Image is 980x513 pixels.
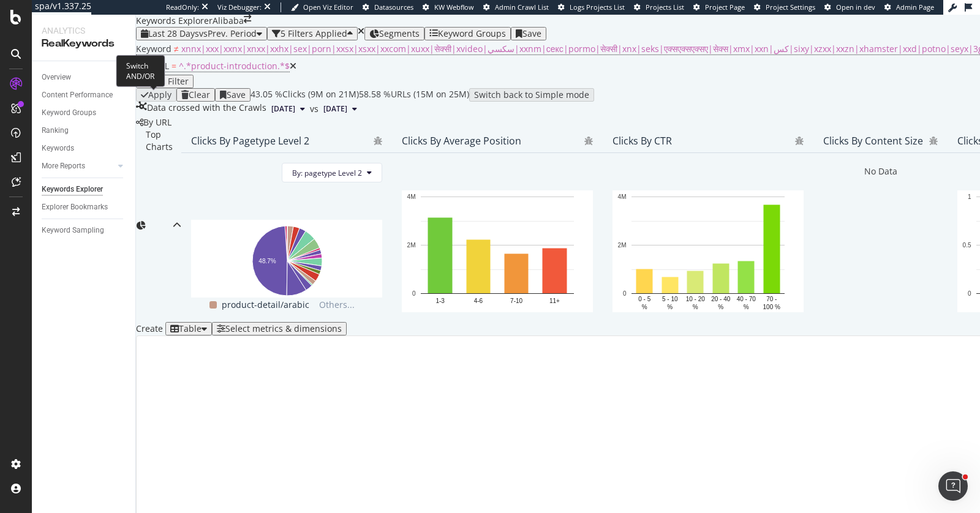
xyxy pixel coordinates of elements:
div: Alibaba [213,15,244,27]
button: Keyword Groups [424,27,511,40]
a: Projects List [634,2,684,12]
a: Open in dev [824,2,875,12]
button: Apply [136,88,176,102]
div: legacy label [136,116,171,129]
div: Data crossed with the Crawls [147,102,266,116]
button: [DATE] [266,102,310,116]
text: 10 - 20 [686,296,706,302]
span: Project Page [705,2,745,12]
div: No Data [864,165,897,178]
span: = [171,60,176,72]
div: More Reports [42,160,85,173]
svg: A chart. [191,220,382,298]
div: Top Charts [146,129,173,322]
text: 0 - 5 [638,296,650,302]
span: Others... [314,298,360,312]
a: Open Viz Editor [291,2,353,12]
div: 43.05 % Clicks ( 9M on 21M ) [251,88,359,102]
div: Create [136,322,212,335]
span: Datasources [374,2,413,12]
div: bug [374,137,382,145]
div: Ranking [42,124,69,137]
a: Explorer Bookmarks [42,201,127,214]
text: 48.7% [258,258,276,265]
span: Logs Projects List [570,2,625,12]
span: By URL [143,116,171,128]
text: 70 - [766,296,777,302]
span: Keyword [136,43,171,54]
div: RealKeywords [42,37,126,51]
text: 11+ [549,298,560,304]
a: Project Settings [754,2,815,12]
a: Datasources [363,2,413,12]
a: Keyword Groups [42,107,127,119]
div: Keyword Groups [42,107,96,119]
div: Apply [148,90,171,100]
button: Save [215,88,251,102]
div: Viz Debugger: [217,2,262,12]
button: Last 28 DaysvsPrev. Period [136,27,267,40]
div: 58.58 % URLs ( 15M on 25M ) [359,88,469,102]
a: KW Webflow [423,2,474,12]
text: 0 [412,290,416,297]
span: product-detail/arabic [222,298,309,312]
text: 0 [623,290,627,297]
text: 100 % [763,304,780,310]
a: Ranking [42,124,127,137]
span: ^.*product-introduction.*$ [179,60,290,72]
div: Explorer Bookmarks [42,201,108,214]
div: Clear [189,90,210,100]
text: % [718,304,723,310]
button: Save [511,27,546,40]
a: Overview [42,71,127,84]
text: 1-3 [435,298,445,304]
text: 20 - 40 [711,296,731,302]
a: Admin Crawl List [483,2,549,12]
text: 7-10 [510,298,522,304]
span: Project Settings [766,2,815,12]
div: Keywords Explorer [42,183,103,196]
div: 5 Filters Applied [281,29,347,39]
a: Keyword Sampling [42,224,127,237]
div: Clicks By Average Position [402,135,521,147]
a: Keywords Explorer [42,183,127,196]
div: Overview [42,71,71,84]
div: Keywords [42,142,74,155]
div: ReadOnly: [166,2,199,12]
div: bug [584,137,593,145]
span: ≠ [174,43,179,54]
span: Open in dev [836,2,875,12]
button: Select metrics & dimensions [212,322,347,335]
text: % [667,304,673,310]
span: 2025 Sep. 11th [271,103,295,114]
div: Keyword Sampling [42,224,104,237]
div: Analytics [42,24,126,37]
button: [DATE] [318,102,362,116]
div: Table [179,324,202,334]
div: bug [929,137,938,145]
svg: A chart. [612,190,804,312]
text: 2M [618,242,627,249]
span: Projects List [646,2,684,12]
div: Select metrics & dimensions [225,324,342,334]
div: Switch back to Simple mode [474,90,589,100]
div: Keywords Explorer [136,15,213,27]
button: Table [165,322,212,335]
text: 1 [968,193,971,200]
text: 4M [618,193,627,200]
a: Project Page [693,2,745,12]
div: arrow-right-arrow-left [244,15,251,23]
div: Clicks By Content Size [823,135,923,147]
div: Clicks By CTR [612,135,672,147]
a: Content Performance [42,89,127,102]
svg: A chart. [402,190,593,312]
text: % [642,304,647,310]
text: 2M [407,242,416,249]
button: Segments [364,27,424,40]
text: 40 - 70 [737,296,756,302]
button: 5 Filters Applied [267,27,358,40]
span: Last 28 Days [148,28,199,39]
text: 4M [407,193,416,200]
